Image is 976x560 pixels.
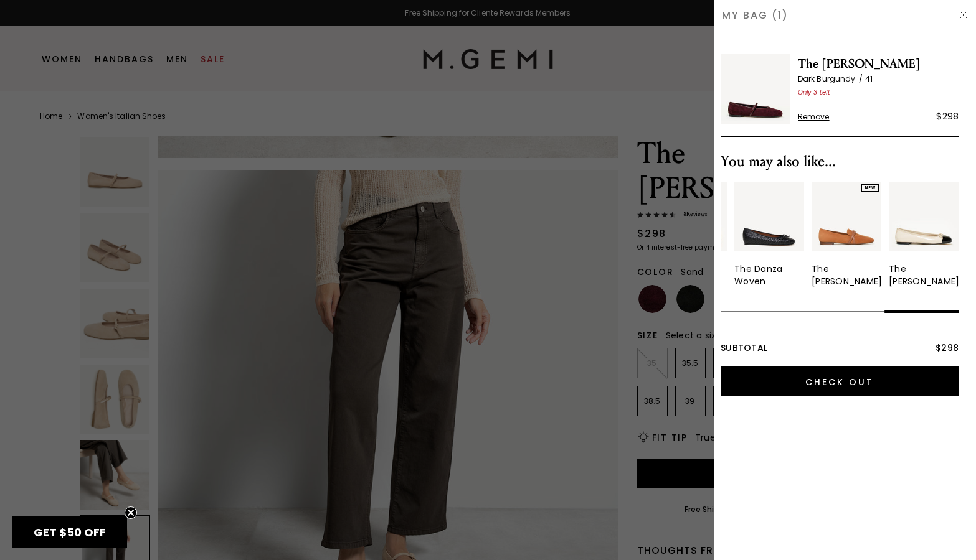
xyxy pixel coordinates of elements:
div: The [PERSON_NAME] [812,263,882,287]
a: The [PERSON_NAME] [889,182,959,287]
span: 41 [865,73,873,84]
div: You may also like... [721,152,959,172]
img: 7323851096123_01_Main_New_TheDanzaWoven_Black_Leather_290x387_crop_center.jpg [734,182,804,251]
a: NEWThe [PERSON_NAME] [812,182,881,287]
img: Hide Drawer [959,10,969,20]
div: GET $50 OFFClose teaser [12,516,127,548]
span: GET $50 OFF [34,525,106,540]
img: 7396490149947_01_Main_New_TheBrenda_Cinnamon_Suede_290x387_crop_center.jpg [812,182,881,251]
span: Dark Burgundy [798,73,865,84]
div: NEW [861,184,879,192]
span: $298 [936,342,959,354]
div: The [PERSON_NAME] [889,263,959,287]
span: Subtotal [721,342,767,354]
button: Close teaser [125,506,137,519]
span: The [PERSON_NAME] [798,54,959,74]
input: Check Out [721,366,959,396]
div: The Danza Woven [734,263,804,287]
img: The Amabile [721,54,790,124]
img: v_12595_01_Main_New_TheRosa_EcruWithBlack_Patent_290x387_crop_center.jpg [889,182,959,251]
span: Only 3 Left [798,88,830,97]
span: Remove [798,112,830,122]
div: $298 [936,109,959,124]
a: The Danza Woven [734,182,804,287]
